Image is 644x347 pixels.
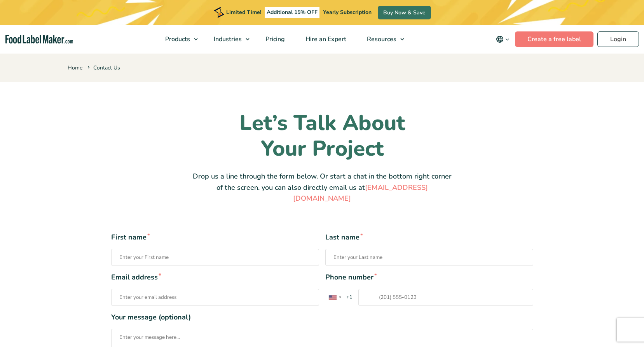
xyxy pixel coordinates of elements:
[325,249,533,266] input: Last name*
[204,25,253,54] a: Industries
[163,35,191,43] span: Products
[86,64,120,71] span: Contact Us
[323,9,372,16] span: Yearly Subscription
[303,35,347,43] span: Hire an Expert
[111,232,319,243] span: First name
[211,35,243,43] span: Industries
[263,35,286,43] span: Pricing
[326,289,344,305] div: United States: +1
[325,232,533,243] span: Last name
[343,293,356,301] span: +1
[111,272,319,283] span: Email address
[365,35,397,43] span: Resources
[111,312,533,323] span: Your message (optional)
[358,289,533,306] input: Phone number* List of countries+1
[226,9,261,16] span: Limited Time!
[68,64,82,71] a: Home
[192,171,452,204] p: Drop us a line through the form below. Or start a chat in the bottom right corner of the screen. ...
[111,249,319,266] input: First name*
[597,31,639,47] a: Login
[192,110,452,161] h1: Let’s Talk About Your Project
[255,25,293,54] a: Pricing
[357,25,408,54] a: Resources
[111,289,319,306] input: Email address*
[155,25,202,54] a: Products
[295,25,355,54] a: Hire an Expert
[515,31,593,47] a: Create a free label
[265,7,319,18] span: Additional 15% OFF
[378,6,431,19] a: Buy Now & Save
[325,272,533,283] span: Phone number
